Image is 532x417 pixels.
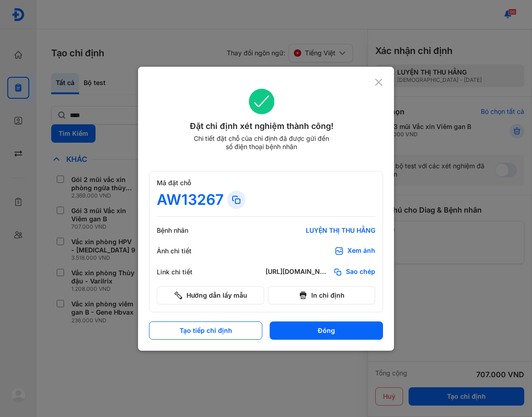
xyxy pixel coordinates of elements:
[268,286,375,305] button: In chỉ định
[266,226,375,235] div: LUYỆN THỊ THU HẰNG
[190,134,333,151] div: Chi tiết đặt chỗ của chỉ định đã được gửi đến số điện thoại bệnh nhân
[157,268,212,276] div: Link chi tiết
[157,226,212,235] div: Bệnh nhân
[266,267,330,277] div: [URL][DOMAIN_NAME]
[157,191,223,209] div: AW13267
[157,247,212,255] div: Ảnh chi tiết
[157,286,264,305] button: Hướng dẫn lấy mẫu
[346,267,375,277] span: Sao chép
[347,246,375,256] div: Xem ảnh
[270,321,383,340] button: Đóng
[149,321,262,340] button: Tạo tiếp chỉ định
[149,120,374,133] div: Đặt chỉ định xét nghiệm thành công!
[157,179,375,187] div: Mã đặt chỗ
